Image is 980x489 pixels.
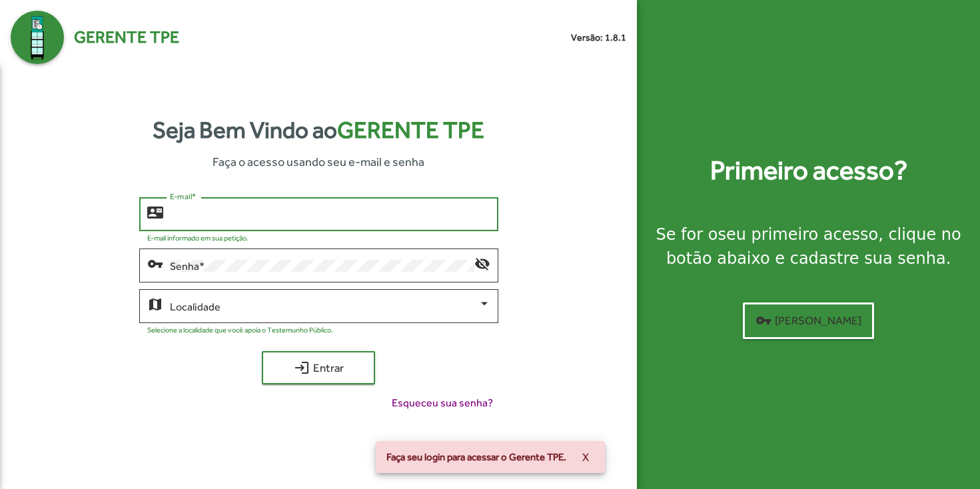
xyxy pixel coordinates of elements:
mat-hint: Selecione a localidade que você apoia o Testemunho Público. [147,326,333,334]
mat-icon: contact_mail [147,204,163,220]
span: Esqueceu sua senha? [392,395,493,411]
span: Gerente TPE [74,25,179,50]
button: X [572,445,600,469]
mat-icon: vpn_key [147,255,163,271]
strong: seu primeiro acesso [718,225,878,244]
mat-hint: E-mail informado em sua petição. [147,234,248,242]
span: Faça seu login para acessar o Gerente TPE. [386,450,566,464]
span: [PERSON_NAME] [755,308,861,332]
small: Versão: 1.8.1 [571,31,626,45]
button: Entrar [262,351,375,384]
mat-icon: visibility_off [474,255,490,271]
strong: Seja Bem Vindo ao [153,113,484,148]
span: X [582,445,589,469]
div: Se for o , clique no botão abaixo e cadastre sua senha. [653,223,964,270]
mat-icon: vpn_key [755,312,771,328]
span: Gerente TPE [337,117,484,143]
button: [PERSON_NAME] [743,302,874,339]
span: Entrar [274,356,363,380]
strong: Primeiro acesso? [710,151,907,191]
span: Faça o acesso usando seu e-mail e senha [213,153,424,171]
mat-icon: login [294,360,310,376]
img: Logo Gerente [11,11,64,64]
mat-icon: map [147,296,163,312]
